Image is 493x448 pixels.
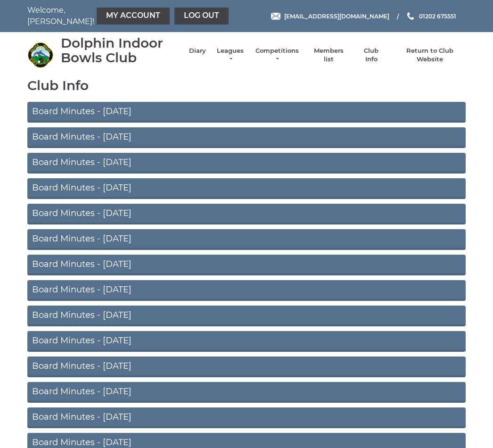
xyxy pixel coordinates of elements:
a: Email [EMAIL_ADDRESS][DOMAIN_NAME] [271,12,389,21]
a: Board Minutes - [DATE] [27,178,466,199]
img: Email [271,13,280,20]
img: Phone us [407,12,414,20]
a: Board Minutes - [DATE] [27,102,466,123]
a: Board Minutes - [DATE] [27,204,466,224]
a: Log out [174,8,229,25]
span: 01202 675551 [419,12,456,19]
a: Board Minutes - [DATE] [27,382,466,403]
a: Return to Club Website [394,47,466,64]
a: Board Minutes - [DATE] [27,229,466,250]
div: Dolphin Indoor Bowls Club [61,36,180,65]
a: Competitions [255,47,300,64]
nav: Welcome, [PERSON_NAME]! [27,5,202,27]
h1: Club Info [27,78,466,93]
span: [EMAIL_ADDRESS][DOMAIN_NAME] [284,12,389,19]
a: Board Minutes - [DATE] [27,280,466,301]
a: Board Minutes - [DATE] [27,255,466,275]
img: Dolphin Indoor Bowls Club [27,42,53,68]
a: Diary [189,47,206,55]
a: Board Minutes - [DATE] [27,331,466,352]
a: Members list [309,47,348,64]
a: Board Minutes - [DATE] [27,357,466,377]
a: My Account [97,8,170,25]
a: Club Info [358,47,385,64]
a: Phone us 01202 675551 [406,12,456,21]
a: Board Minutes - [DATE] [27,407,466,428]
a: Board Minutes - [DATE] [27,306,466,326]
a: Board Minutes - [DATE] [27,153,466,174]
a: Leagues [215,47,245,64]
a: Board Minutes - [DATE] [27,127,466,148]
